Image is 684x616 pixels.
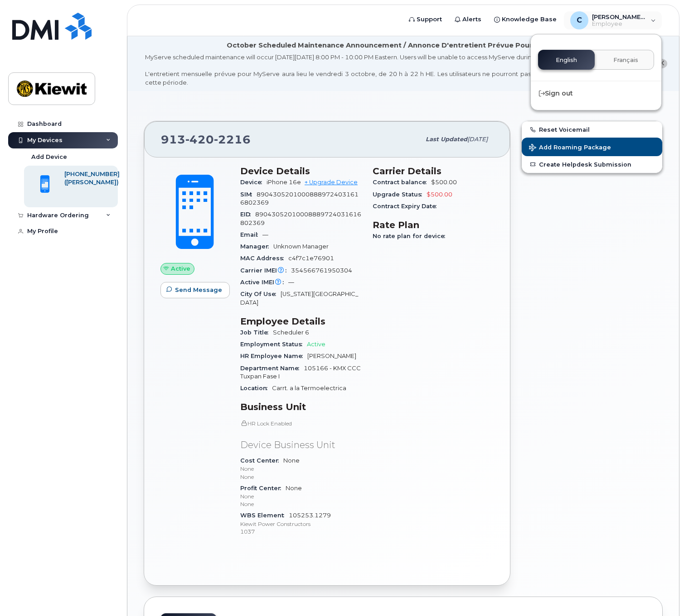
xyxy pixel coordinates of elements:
iframe: Messenger Launcher [645,577,677,609]
h3: Device Details [240,166,362,177]
span: SIM [240,191,257,198]
button: Reset Voicemail [522,121,662,138]
span: Upgrade Status [373,191,427,198]
span: 420 [185,133,214,146]
span: HR Employee Name [240,353,307,359]
span: c4f7c1e76901 [288,255,334,262]
span: 913 [161,133,251,146]
span: [US_STATE][GEOGRAPHIC_DATA] [240,291,358,306]
div: Sign out [531,85,661,102]
button: Add Roaming Package [522,138,662,156]
span: Department Name [240,365,304,372]
span: Active IMEI [240,279,288,286]
span: 2216 [214,133,251,146]
span: $500.00 [431,179,457,186]
span: Active [171,264,190,273]
span: 89043052010008889724031616802369 [240,191,359,206]
span: Cost Center [240,457,283,464]
span: No rate plan for device [373,233,450,239]
span: Email [240,231,262,238]
span: — [262,231,268,238]
span: Add Roaming Package [529,144,611,153]
span: [DATE] [467,136,488,143]
p: 1037 [240,528,362,535]
span: Contract balance [373,179,431,186]
span: Location [240,385,272,392]
span: [PERSON_NAME] [307,353,356,359]
span: Scheduler 6 [273,329,309,336]
a: Create Helpdesk Submission [522,156,662,172]
span: City Of Use [240,291,281,297]
span: MAC Address [240,255,288,262]
span: 105166 - KMX CCC Tuxpan Fase I [240,365,361,380]
h3: Carrier Details [373,166,494,177]
p: None [240,492,362,500]
span: Last updated [426,136,467,143]
div: October Scheduled Maintenance Announcement / Annonce D'entretient Prévue Pour octobre [227,41,563,50]
span: Manager [240,243,273,250]
span: Job Title [240,329,273,336]
span: Send Message [175,286,222,294]
div: MyServe scheduled maintenance will occur [DATE][DATE] 8:00 PM - 10:00 PM Eastern. Users will be u... [145,53,644,86]
span: Français [613,57,638,64]
span: 354566761950304 [291,267,352,274]
span: None [240,457,362,481]
span: 89043052010008889724031616802369 [240,211,361,226]
span: Profit Center [240,485,286,492]
span: Unknown Manager [273,243,329,250]
button: Send Message [160,282,230,298]
span: WBS Element [240,512,289,519]
p: None [240,500,362,508]
span: Carrt. a la Termoelectrica [272,385,346,392]
span: iPhone 16e [267,179,301,186]
span: None [240,485,362,508]
p: None [240,465,362,473]
h3: Business Unit [240,401,362,412]
h3: Rate Plan [373,220,494,230]
p: Device Business Unit [240,439,362,452]
p: Kiewit Power Constructors [240,520,362,528]
p: HR Lock Enabled [240,420,362,427]
span: $500.00 [427,191,452,198]
span: EID [240,211,255,218]
span: Employment Status [240,341,307,348]
a: + Upgrade Device [305,179,358,186]
span: Device [240,179,267,186]
span: 105253.1279 [240,512,362,535]
p: None [240,473,362,481]
span: — [288,279,294,286]
span: Contract Expiry Date [373,203,441,210]
span: Carrier IMEI [240,267,291,274]
span: Active [307,341,325,348]
h3: Employee Details [240,316,362,327]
